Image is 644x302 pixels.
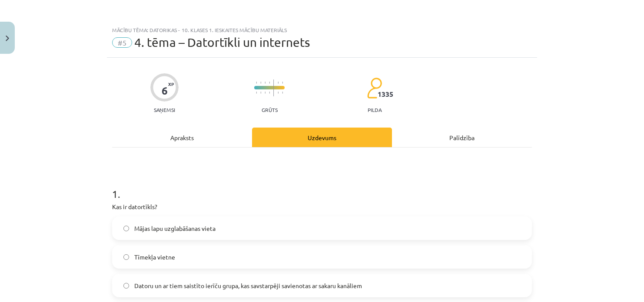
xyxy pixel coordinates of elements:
p: Grūts [262,107,278,113]
img: icon-short-line-57e1e144782c952c97e751825c79c345078a6d821885a25fce030b3d8c18986b.svg [282,92,283,94]
p: pilda [368,107,382,113]
span: Datoru un ar tiem saistīto ierīču grupa, kas savstarpēji savienotas ar sakaru kanāliem [134,281,362,290]
img: icon-close-lesson-0947bae3869378f0d4975bcd49f059093ad1ed9edebbc8119c70593378902aed.svg [6,36,9,41]
img: icon-short-line-57e1e144782c952c97e751825c79c345078a6d821885a25fce030b3d8c18986b.svg [278,82,279,84]
p: Saņemsi [150,107,179,113]
p: Kas ir datortīkls? [112,202,532,211]
img: icon-short-line-57e1e144782c952c97e751825c79c345078a6d821885a25fce030b3d8c18986b.svg [260,82,261,84]
span: 4. tēma – Datortīkli un internets [134,35,310,49]
img: icon-short-line-57e1e144782c952c97e751825c79c345078a6d821885a25fce030b3d8c18986b.svg [269,92,270,94]
img: icon-short-line-57e1e144782c952c97e751825c79c345078a6d821885a25fce030b3d8c18986b.svg [265,82,266,84]
span: Mājas lapu uzglabāšanas vieta [134,224,216,233]
input: Mājas lapu uzglabāšanas vieta [123,226,129,231]
div: Apraksts [112,128,252,147]
img: students-c634bb4e5e11cddfef0936a35e636f08e4e9abd3cc4e673bd6f9a4125e45ecb1.svg [367,77,382,99]
span: 1335 [378,90,393,98]
span: #5 [112,37,132,48]
img: icon-short-line-57e1e144782c952c97e751825c79c345078a6d821885a25fce030b3d8c18986b.svg [282,82,283,84]
span: Tīmekļa vietne [134,253,175,262]
img: icon-short-line-57e1e144782c952c97e751825c79c345078a6d821885a25fce030b3d8c18986b.svg [256,92,257,94]
img: icon-short-line-57e1e144782c952c97e751825c79c345078a6d821885a25fce030b3d8c18986b.svg [278,92,279,94]
div: Palīdzība [392,128,532,147]
input: Datoru un ar tiem saistīto ierīču grupa, kas savstarpēji savienotas ar sakaru kanāliem [123,283,129,289]
img: icon-long-line-d9ea69661e0d244f92f715978eff75569469978d946b2353a9bb055b3ed8787d.svg [273,79,274,96]
img: icon-short-line-57e1e144782c952c97e751825c79c345078a6d821885a25fce030b3d8c18986b.svg [256,82,257,84]
div: 6 [162,85,168,97]
img: icon-short-line-57e1e144782c952c97e751825c79c345078a6d821885a25fce030b3d8c18986b.svg [265,92,266,94]
h1: 1 . [112,173,532,200]
input: Tīmekļa vietne [123,254,129,260]
img: icon-short-line-57e1e144782c952c97e751825c79c345078a6d821885a25fce030b3d8c18986b.svg [269,82,270,84]
div: Mācību tēma: Datorikas - 10. klases 1. ieskaites mācību materiāls [112,27,532,33]
img: icon-short-line-57e1e144782c952c97e751825c79c345078a6d821885a25fce030b3d8c18986b.svg [260,92,261,94]
span: XP [168,82,174,86]
div: Uzdevums [252,128,392,147]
